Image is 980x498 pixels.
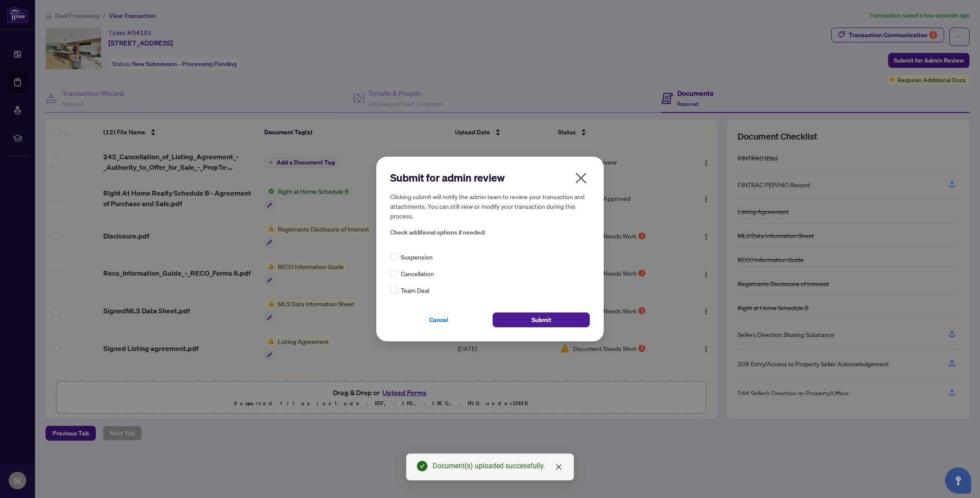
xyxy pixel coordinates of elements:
[390,312,487,327] button: Cancel
[493,312,590,327] button: Submit
[401,252,433,262] span: Suspension
[390,171,590,185] h2: Submit for admin review
[945,467,971,494] button: Open asap
[433,461,563,471] div: Document(s) uploaded successfully.
[555,463,562,470] span: close
[390,228,590,238] span: Check additional options if needed:
[532,313,551,327] span: Submit
[574,171,588,185] span: close
[429,313,448,327] span: Cancel
[401,285,429,295] span: Team Deal
[554,462,563,472] a: Close
[390,192,590,221] h5: Clicking submit will notify the admin team to review your transaction and attachments. You can st...
[401,269,434,278] span: Cancellation
[417,461,427,471] span: check-circle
